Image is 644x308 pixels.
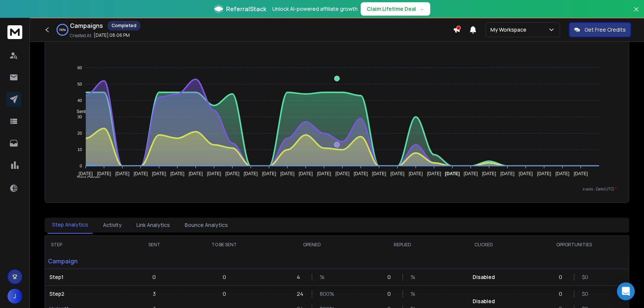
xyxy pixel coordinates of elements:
[207,171,221,176] tspan: [DATE]
[170,171,184,176] tspan: [DATE]
[419,5,424,13] span: →
[48,216,93,234] button: Step Analytics
[473,298,495,305] p: Disabled
[223,273,226,281] p: 0
[631,4,641,22] button: Close banner
[585,26,626,33] p: Get Free Credits
[49,273,122,281] p: Step 1
[244,171,258,176] tspan: [DATE]
[77,82,82,86] tspan: 50
[70,21,103,30] h1: Campaigns
[320,273,327,281] p: %
[280,171,294,176] tspan: [DATE]
[357,236,448,254] th: REPLIED
[317,171,331,176] tspan: [DATE]
[297,290,304,298] p: 24
[335,171,350,176] tspan: [DATE]
[267,236,357,254] th: OPENED
[272,5,358,13] p: Unlock AI-powered affiliate growth
[189,171,203,176] tspan: [DATE]
[45,236,127,254] th: STEP
[390,171,405,176] tspan: [DATE]
[354,171,368,176] tspan: [DATE]
[464,171,478,176] tspan: [DATE]
[410,273,418,281] p: %
[181,236,267,254] th: TO BE SENT
[99,217,126,233] button: Activity
[153,290,156,298] p: 3
[49,290,122,298] p: Step 2
[582,290,589,298] p: $ 0
[427,171,441,176] tspan: [DATE]
[574,171,588,176] tspan: [DATE]
[94,32,130,38] p: [DATE] 08:06 PM
[582,273,589,281] p: $ 0
[70,33,92,39] p: Created At:
[127,236,181,254] th: SENT
[482,171,496,176] tspan: [DATE]
[80,164,82,168] tspan: 0
[152,171,166,176] tspan: [DATE]
[133,171,148,176] tspan: [DATE]
[299,171,313,176] tspan: [DATE]
[559,290,566,298] p: 0
[617,282,635,300] div: Open Intercom Messenger
[320,290,327,298] p: 800 %
[45,254,127,269] p: Campaign
[180,217,232,233] button: Bounce Analytics
[473,273,495,281] p: Disabled
[387,290,395,298] p: 0
[537,171,551,176] tspan: [DATE]
[225,171,239,176] tspan: [DATE]
[361,2,430,16] button: Claim Lifetime Deal→
[77,98,82,103] tspan: 40
[410,290,418,298] p: %
[7,289,22,304] button: J
[71,109,86,114] span: Sent
[71,175,100,180] span: Total Opens
[77,65,82,70] tspan: 60
[556,171,570,176] tspan: [DATE]
[77,115,82,119] tspan: 30
[372,171,386,176] tspan: [DATE]
[223,290,226,298] p: 0
[490,26,529,33] p: My Workspace
[297,273,304,281] p: 4
[559,273,566,281] p: 0
[519,236,629,254] th: OPPORTUNITIES
[78,171,93,176] tspan: [DATE]
[107,21,141,31] div: Completed
[115,171,129,176] tspan: [DATE]
[445,171,460,176] tspan: [DATE]
[77,131,82,135] tspan: 20
[262,171,276,176] tspan: [DATE]
[59,28,66,32] p: 100 %
[57,186,617,192] p: x-axis : Date(UTC)
[569,22,631,37] button: Get Free Credits
[519,171,533,176] tspan: [DATE]
[226,4,266,13] span: ReferralStack
[77,147,82,152] tspan: 10
[500,171,515,176] tspan: [DATE]
[448,236,519,254] th: CLICKED
[132,217,174,233] button: Link Analytics
[152,273,156,281] p: 0
[97,171,111,176] tspan: [DATE]
[387,273,395,281] p: 0
[409,171,423,176] tspan: [DATE]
